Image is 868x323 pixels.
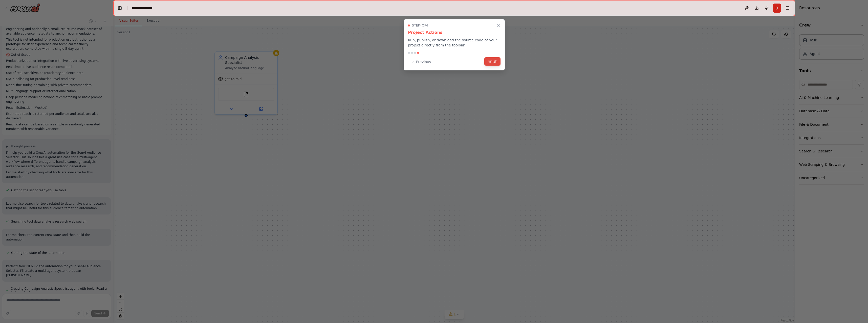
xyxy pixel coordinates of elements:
[408,30,501,36] h3: Project Actions
[495,22,502,29] button: Close walkthrough
[116,5,123,12] button: Hide left sidebar
[408,58,434,66] button: Previous
[412,23,428,28] span: Step 4 of 4
[408,38,501,48] p: Run, publish, or download the source code of your project directly from the toolbar.
[484,57,501,66] button: Finish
